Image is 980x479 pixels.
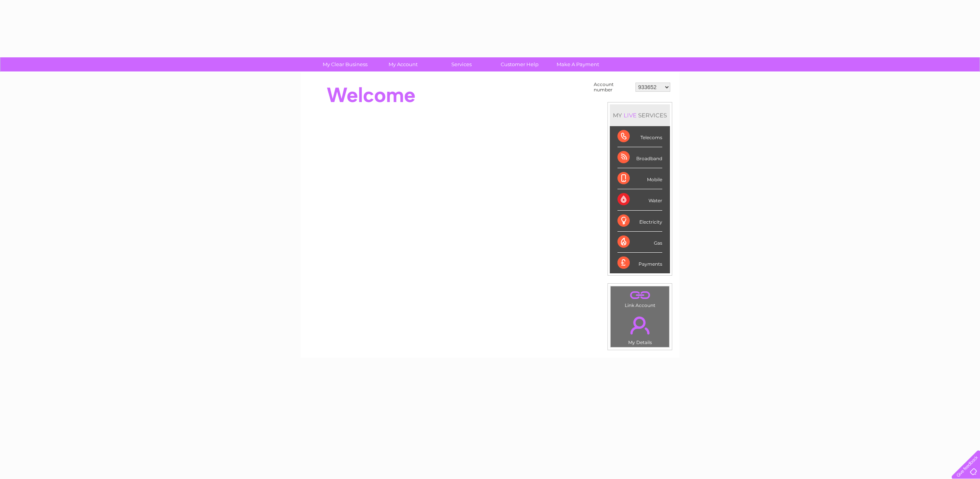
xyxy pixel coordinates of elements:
[617,253,662,273] div: Payments
[612,312,667,339] a: .
[617,168,662,189] div: Mobile
[617,147,662,168] div: Broadband
[430,57,493,71] a: Services
[610,310,670,347] td: My Details
[546,57,609,71] a: Make A Payment
[617,232,662,253] div: Gas
[592,80,634,94] td: Account number
[314,57,377,71] a: My Clear Business
[610,104,670,126] div: MY SERVICES
[610,286,670,310] td: Link Account
[617,189,662,210] div: Water
[617,126,662,147] div: Telecoms
[372,57,435,71] a: My Account
[612,288,667,302] a: .
[488,57,551,71] a: Customer Help
[622,112,638,119] div: LIVE
[617,211,662,232] div: Electricity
